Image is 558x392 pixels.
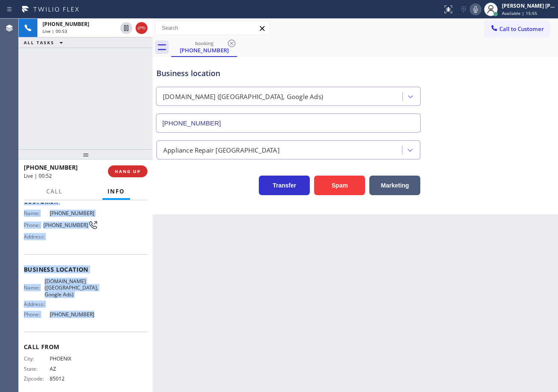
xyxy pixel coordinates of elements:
span: [PHONE_NUMBER] [43,222,88,228]
button: Hold Customer [120,22,132,34]
div: (480) 975-1369 [172,38,236,56]
span: Info [108,187,125,195]
button: Marketing [369,176,420,195]
span: Available | 15:55 [502,10,537,16]
span: [PHONE_NUMBER] [50,210,98,216]
span: [PHONE_NUMBER] [42,20,89,28]
span: 85012 [50,375,98,382]
span: Zipcode: [24,375,50,382]
button: Transfer [259,176,310,195]
span: Name: [24,284,45,291]
div: [PERSON_NAME] [PERSON_NAME] Dahil [502,2,555,9]
span: Call to Customer [499,25,544,33]
span: Live | 00:52 [24,172,52,179]
span: Call From [24,343,147,351]
span: City: [24,355,50,362]
span: AZ [50,366,98,372]
button: HANG UP [108,165,147,177]
button: Mute [470,3,482,15]
span: Address: [24,233,50,240]
span: Live | 00:53 [42,28,67,34]
span: HANG UP [115,168,141,174]
span: State: [24,366,50,372]
span: Phone: [24,311,50,318]
span: [PHONE_NUMBER] [24,163,78,171]
button: Info [102,183,130,200]
span: PHOENIX [50,355,98,362]
button: ALL TASKS [19,37,71,48]
button: Spam [314,176,365,195]
button: Call [41,183,68,200]
div: Business location [156,68,420,79]
div: [PHONE_NUMBER] [172,46,236,54]
div: Appliance Repair [GEOGRAPHIC_DATA] [163,145,280,155]
span: [PHONE_NUMBER] [50,311,98,318]
span: Address: [24,301,50,307]
input: Search [156,21,269,35]
div: booking [172,40,236,46]
span: [DOMAIN_NAME] ([GEOGRAPHIC_DATA], Google Ads) [45,278,98,298]
input: Phone Number [156,114,421,133]
span: ALL TASKS [24,40,54,45]
span: Call [46,187,62,195]
button: Hang up [136,22,147,34]
button: Call to Customer [484,21,550,37]
span: Name: [24,210,50,216]
span: Business location [24,265,147,273]
span: Phone: [24,222,43,228]
div: [DOMAIN_NAME] ([GEOGRAPHIC_DATA], Google Ads) [163,92,323,102]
